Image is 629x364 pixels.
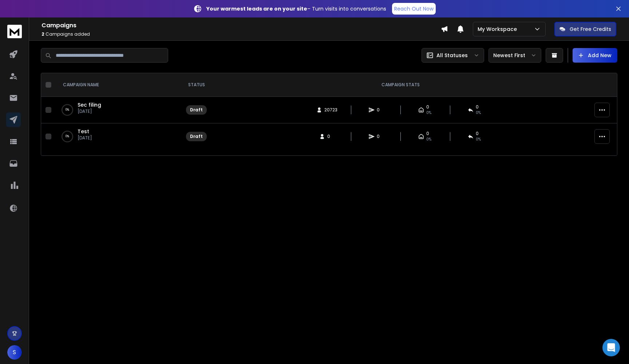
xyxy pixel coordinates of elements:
[478,25,520,33] p: My Workspace
[426,110,431,116] span: 0%
[570,25,611,33] p: Get Free Credits
[7,25,22,38] img: logo
[190,107,203,113] div: Draft
[54,97,182,123] td: 0%Sec filing[DATE]
[7,345,22,360] button: S
[426,131,429,136] span: 0
[78,128,89,135] a: Test
[476,104,479,110] span: 0
[377,134,384,139] span: 0
[436,52,468,59] p: All Statuses
[327,134,335,139] span: 0
[66,133,69,140] p: 0 %
[41,31,44,37] span: 2
[392,3,436,15] a: Reach Out Now
[573,48,617,63] button: Add New
[41,31,441,37] p: Campaigns added
[182,73,211,97] th: STATUS
[488,48,541,63] button: Newest First
[78,135,92,141] p: [DATE]
[54,73,182,97] th: CAMPAIGN NAME
[211,73,590,97] th: CAMPAIGN STATS
[476,136,481,142] span: 0%
[78,101,101,108] a: Sec filing
[190,134,203,139] div: Draft
[426,104,429,110] span: 0
[602,339,620,356] div: Open Intercom Messenger
[78,108,101,114] p: [DATE]
[377,107,384,113] span: 0
[66,106,69,114] p: 0 %
[554,22,616,36] button: Get Free Credits
[476,131,479,136] span: 0
[324,107,337,113] span: 20723
[206,5,386,12] p: – Turn visits into conversations
[41,21,441,30] h1: Campaigns
[394,5,434,12] p: Reach Out Now
[206,5,307,12] strong: Your warmest leads are on your site
[476,110,481,116] span: 0%
[54,123,182,150] td: 0%Test[DATE]
[426,136,431,142] span: 0%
